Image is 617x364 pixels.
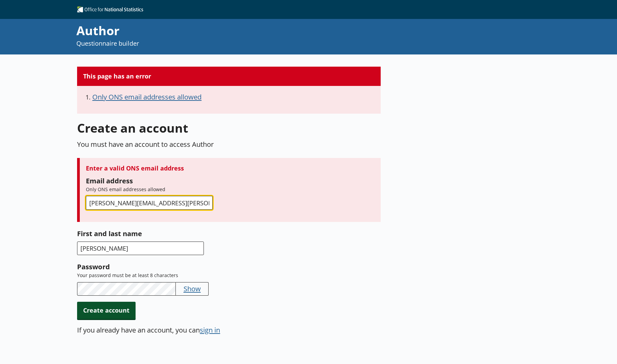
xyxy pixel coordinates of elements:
[86,164,375,172] div: Enter a valid ONS email address
[200,325,220,335] button: sign in
[77,228,381,239] label: First and last name
[184,284,201,293] button: Show
[86,175,375,186] label: Email address
[77,120,381,136] h1: Create an account
[77,139,381,149] p: You must have an account to access Author
[76,39,415,48] p: Questionnaire builder
[77,325,200,335] p: If you already have an account, you can
[77,261,381,272] label: Password
[76,22,415,39] div: Author
[92,92,201,101] button: Only ONS email addresses allowed
[77,272,381,279] p: Your password must be at least 8 characters
[86,186,375,193] p: Only ONS email addresses allowed
[77,302,136,319] button: Create account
